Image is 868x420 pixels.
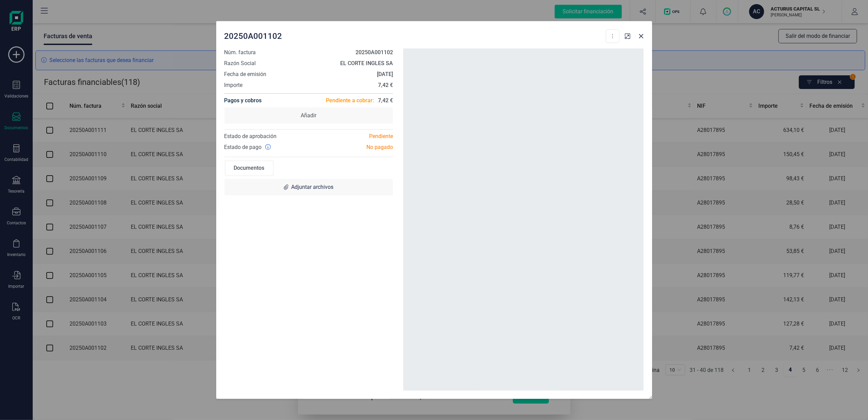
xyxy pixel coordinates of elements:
[224,81,243,89] span: Importe
[224,133,277,139] span: Estado de aprobación
[340,60,393,66] strong: EL CORTE INGLES SA
[309,132,398,140] div: Pendiente
[636,31,647,42] button: Close
[356,49,393,56] strong: 20250A001102
[224,31,282,42] span: 20250A001102
[224,179,393,195] div: Adjuntar archivos
[224,143,262,151] span: Estado de pago
[224,59,256,67] span: Razón Social
[326,96,374,105] span: Pendiente a cobrar:
[226,161,273,175] div: Documentos
[377,71,393,77] strong: [DATE]
[224,48,256,57] span: Núm. factura
[224,94,262,107] h4: Pagos y cobros
[378,82,393,88] strong: 7,42 €
[301,111,316,120] span: Añadir
[291,183,333,191] span: Adjuntar archivos
[378,96,393,105] span: 7,42 €
[309,143,398,151] div: No pagado
[224,70,267,78] span: Fecha de emisión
